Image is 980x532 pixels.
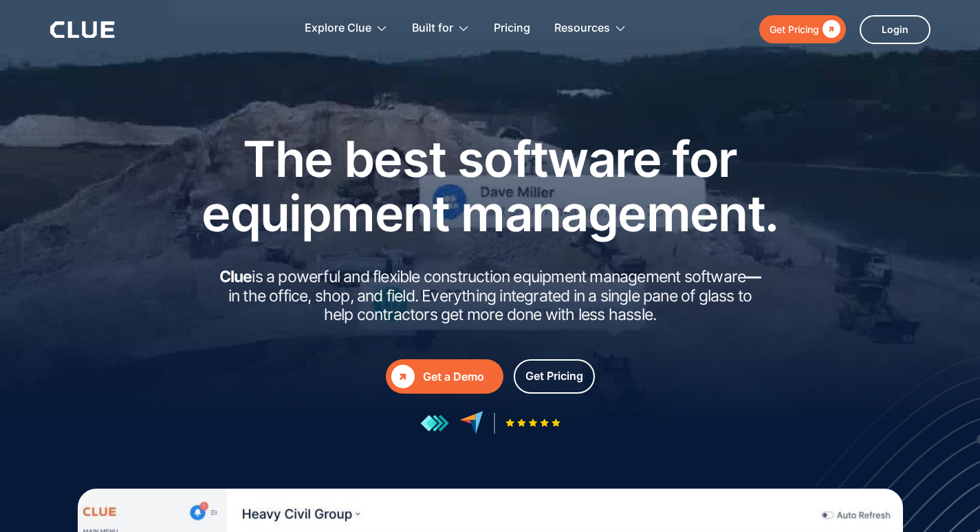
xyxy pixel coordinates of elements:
div: Explore Clue [305,7,371,50]
strong: Clue [219,267,252,286]
div: Built for [412,7,453,50]
div: Explore Clue [305,7,388,50]
iframe: Chat Widget [732,339,980,532]
a: Get a Demo [386,359,503,394]
img: Five-star rating icon [505,418,560,427]
div:  [391,365,415,388]
div: Built for [412,7,470,50]
h1: The best software for equipment management. [181,131,800,240]
div: Resources [554,7,627,50]
img: reviews at getapp [420,414,449,432]
a: Get Pricing [514,359,595,394]
a: Get Pricing [759,15,846,43]
div: Get a Demo [423,368,498,385]
img: reviews at capterra [459,411,483,435]
a: Pricing [494,7,530,50]
div: Get Pricing [525,368,583,385]
div: Get Pricing [770,21,819,38]
div:  [819,21,840,38]
h2: is a powerful and flexible construction equipment management software in the office, shop, and fi... [215,268,765,325]
a: Login [860,15,930,44]
strong: — [745,267,761,286]
div: Resources [554,7,610,50]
